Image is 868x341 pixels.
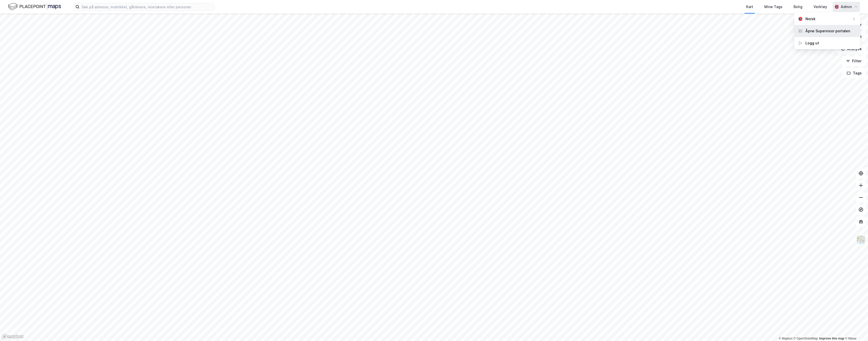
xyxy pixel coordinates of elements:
a: Mapbox [779,337,793,340]
div: Verktøy [813,4,827,10]
div: Mine Tags [764,4,782,10]
a: Improve this map [819,337,844,340]
img: logo.f888ab2527a4732fd821a326f86c7f29.svg [8,2,61,11]
iframe: Chat Widget [843,317,868,341]
div: Kart [746,4,753,10]
input: Søk på adresse, matrikkel, gårdeiere, leietakere eller personer [79,3,214,11]
div: Admin [841,4,852,10]
div: Norsk [805,16,816,22]
div: Logg ut [805,40,819,46]
button: Tags [843,68,866,78]
button: Filter [842,56,866,66]
a: OpenStreetMap [794,337,818,340]
div: Åpne Supervisor portalen [805,28,850,34]
img: Z [856,235,866,245]
a: Mapbox homepage [2,334,24,339]
div: Bolig [794,4,802,10]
